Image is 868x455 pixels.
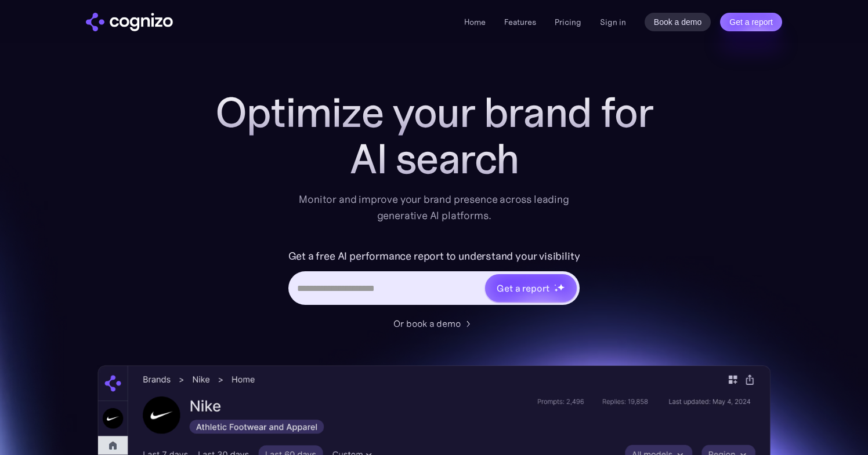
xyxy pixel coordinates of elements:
form: Hero URL Input Form [288,247,580,311]
img: star [557,283,565,291]
img: star [554,284,556,286]
a: Get a reportstarstarstar [484,273,578,303]
div: Get a report [497,281,549,295]
a: Features [504,17,536,27]
a: Sign in [600,15,626,29]
a: Pricing [555,17,581,27]
a: home [86,13,173,31]
img: star [554,288,558,292]
h1: Optimize your brand for [202,89,666,136]
label: Get a free AI performance report to understand your visibility [288,247,580,265]
a: Home [464,17,486,27]
img: cognizo logo [86,13,173,31]
div: Monitor and improve your brand presence across leading generative AI platforms. [291,191,577,224]
div: AI search [202,136,666,182]
a: Get a report [720,13,782,31]
a: Book a demo [645,13,711,31]
a: Or book a demo [393,316,475,330]
div: Or book a demo [393,316,461,330]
